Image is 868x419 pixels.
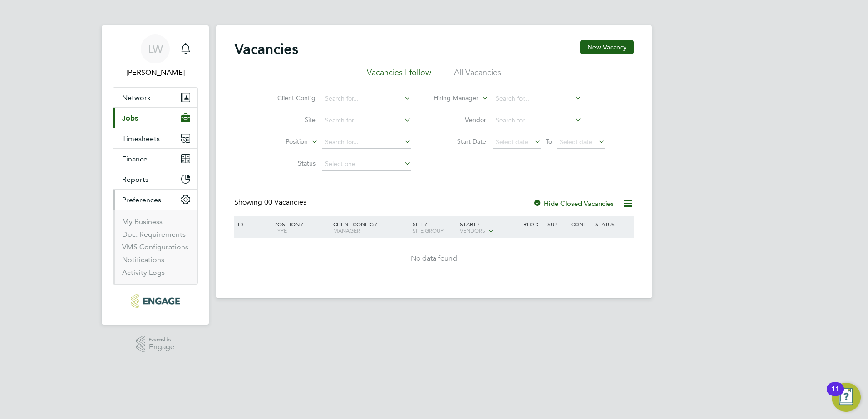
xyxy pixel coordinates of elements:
nav: Main navigation [102,25,209,325]
div: No data found [236,254,632,263]
button: Network [113,88,197,107]
span: Engage [149,343,174,351]
a: My Business [122,217,163,226]
h2: Vacancies [234,40,298,58]
button: Reports [113,169,197,189]
a: VMS Configurations [122,243,188,251]
input: Search for... [322,136,411,149]
button: Preferences [113,190,197,209]
input: Search for... [493,114,582,127]
input: Search for... [493,93,582,105]
label: Vendor [434,116,486,124]
label: Start Date [434,137,486,146]
button: New Vacancy [580,40,634,54]
div: Client Config / [331,216,410,238]
input: Select one [322,158,411,171]
span: Network [122,93,151,102]
div: Reqd [521,216,545,232]
label: Hide Closed Vacancies [533,199,614,208]
div: Showing [234,198,308,207]
span: Timesheets [122,134,160,143]
input: Search for... [322,93,411,105]
span: Finance [122,155,148,163]
span: Site Group [413,227,444,234]
button: Timesheets [113,128,197,148]
div: Conf [569,216,592,232]
a: Activity Logs [122,268,165,277]
span: Select date [496,138,528,146]
span: Select date [560,138,592,146]
li: All Vacancies [454,67,501,83]
a: Powered byEngage [136,336,175,353]
div: Site / [410,216,458,238]
div: 11 [831,389,839,401]
label: Site [263,116,316,124]
label: Status [263,159,316,167]
input: Search for... [322,114,411,127]
button: Finance [113,149,197,169]
div: Status [593,216,632,232]
span: To [543,136,555,147]
div: Preferences [113,209,197,284]
div: Start / [458,216,521,239]
span: Jobs [122,114,138,122]
label: Client Config [263,94,316,102]
span: Manager [333,227,360,234]
span: Vendors [460,227,485,234]
button: Open Resource Center, 11 new notifications [832,383,861,412]
span: LW [148,43,163,55]
label: Position [256,137,308,146]
div: ID [236,216,267,232]
span: Powered by [149,336,174,343]
a: Notifications [122,255,164,264]
button: Jobs [113,108,197,128]
span: Reports [122,175,148,184]
span: Preferences [122,195,161,204]
a: Doc. Requirements [122,230,186,239]
a: LW[PERSON_NAME] [113,34,198,78]
li: Vacancies I follow [367,67,431,83]
img: aoc-logo-retina.png [131,294,179,308]
div: Sub [545,216,569,232]
span: 00 Vacancies [264,198,306,207]
span: Laura White [113,67,198,78]
a: Go to home page [113,294,198,308]
label: Hiring Manager [426,94,478,103]
span: Type [274,227,287,234]
div: Position / [267,216,331,238]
